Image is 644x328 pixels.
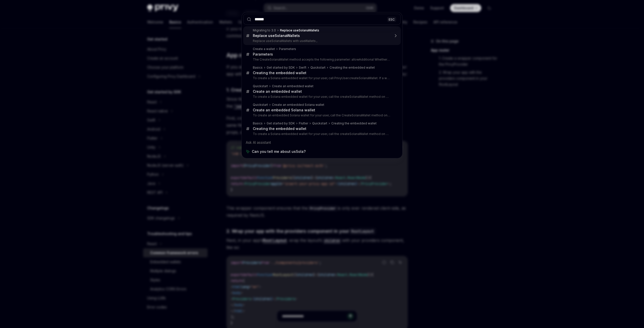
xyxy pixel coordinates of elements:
div: Create an embedded Solana wallet [253,108,315,112]
div: Quickstart [253,103,268,107]
div: Create an embedded wallet [253,89,302,94]
p: To create an embedded Solana wallet for your user, call the CreateSolanaWallet method on the PrivyUs [253,113,390,117]
div: Creating the embedded wallet [331,121,377,125]
div: Ask AI assistant [243,138,401,147]
div: Parameters [279,47,296,51]
div: ESC [387,17,396,22]
div: Create a wallet [253,47,275,51]
p: To create a Solana embedded wallet for your user, call the createSolanaWallet method on your PrivyUs [253,95,390,99]
div: Creating the embedded wallet [253,71,306,75]
b: Replace useSolanaWallets [253,33,300,38]
p: Replace useSolanaWallets with useWallets , [253,39,390,43]
div: Parameters [253,52,273,57]
div: Get started by SDK [267,121,295,125]
div: Quickstart [253,84,268,88]
p: To create a Solana embedded wallet for your user, call PrivyUser.createSolanaWallet. If a wallet is [253,76,390,80]
div: Quickstart [312,121,327,125]
div: Create an embedded wallet [272,84,313,88]
p: The CreateSolanaWallet method accepts the following parameter: allowAdditional Whether or not to cre [253,58,390,62]
div: Basics [253,66,263,70]
div: Basics [253,121,263,125]
div: Flutter [299,121,308,125]
div: Create an embedded Solana wallet [272,103,324,107]
div: Swift [299,66,306,70]
div: Get started by SDK [267,66,295,70]
div: Migrating to 3.0 [253,28,276,32]
p: To create a Solana embedded wallet for your user, call the createSolanaWallet method on your PrivyUs [253,132,390,136]
b: Replace useSolanaWallets [280,28,319,32]
div: Creating the embedded wallet [330,66,375,70]
div: Creating the embedded wallet [253,126,306,131]
div: Quickstart [310,66,326,70]
span: Can you tell me about usSola? [252,149,306,154]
